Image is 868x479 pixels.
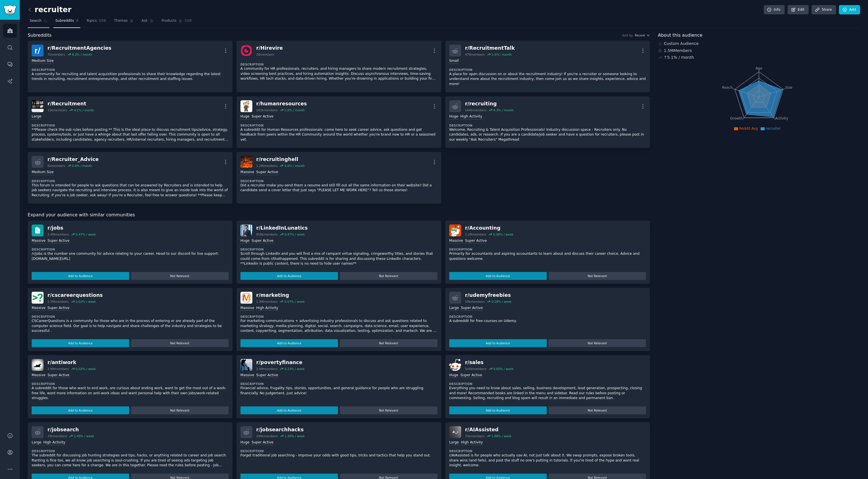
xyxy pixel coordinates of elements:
[32,382,229,386] dt: Description
[256,164,278,168] div: 1.2M members
[162,18,177,23] span: Products
[99,18,106,23] span: 158
[449,386,646,401] p: Everything you need to know about sales, selling, business development, lead generation, prospect...
[47,225,96,232] div: r/ jobs
[32,58,54,64] div: Medium Size
[449,238,463,244] div: Massive
[47,238,70,244] div: Super Active
[492,53,512,56] div: 1.5 % / month
[449,68,646,72] dt: Description
[285,367,305,371] div: 0.23 % / week
[449,247,646,251] dt: Description
[449,406,547,414] button: Add to Audience
[811,5,836,15] a: Share
[465,238,487,244] div: Super Active
[285,232,305,236] div: 0.47 % / week
[256,232,278,236] div: 858k members
[53,16,80,28] a: Subreddits8
[730,116,743,120] tspan: Growth
[47,156,99,163] div: r/ Recruiter_Advice
[256,45,283,52] div: r/ Hirevire
[549,339,646,347] button: Not Relevant
[549,272,646,280] button: Not Relevant
[32,170,54,175] div: Medium Size
[240,406,338,414] button: Add to Audience
[785,85,792,89] tspan: Size
[449,319,646,324] p: A subreddit for free courses on Udemy.
[32,292,44,304] img: cscareerquestions
[140,16,156,28] a: Ask
[449,123,646,127] dt: Description
[47,108,67,112] div: 15k members
[240,127,437,142] p: A subreddit for Human Resources professionals: come here to seek career advice, ask questions and...
[240,359,252,371] img: povertyfinance
[256,359,305,366] div: r/ povertyfinance
[449,72,646,87] p: A place for open discussion on or about the recruitment industry! If you're a recruiter or someon...
[460,114,482,119] div: High Activity
[285,108,305,112] div: 2.0 % / month
[449,114,458,119] div: Huge
[465,100,513,107] div: r/ recruiting
[240,225,252,236] img: LinkedInLunatics
[240,306,254,311] div: Massive
[449,426,461,438] img: AIAssisted
[445,96,650,148] a: r/recruiting144kmembers4.3% / monthHugeHigh ActivityDescriptionWelcome, Recruiting & Talent Acqui...
[72,164,92,168] div: 5.6 % / month
[32,449,229,453] dt: Description
[622,33,633,37] div: Sort by
[722,85,733,89] tspan: Reach
[47,164,65,168] div: 6k members
[449,359,461,371] img: sales
[635,33,650,37] button: Recent
[185,18,192,23] span: 128
[131,339,229,347] button: Not Relevant
[493,367,513,371] div: 0.60 % / week
[461,306,483,311] div: Super Active
[32,453,229,468] p: The subreddit for discussing job hunting strategies and tips, hacks, or anything related to caree...
[449,339,547,347] button: Add to Audience
[449,453,646,468] p: r/AIAssisted is for people who actually use AI, not just talk about it. We swap prompts, expose b...
[240,183,437,193] p: Did a recruiter make you send them a resume and still fill out all the same information on their ...
[340,339,437,347] button: Not Relevant
[240,123,437,127] dt: Description
[32,127,229,142] p: **Please check the sub rules before posting.** This is the ideal place to discuss recruitment tip...
[449,58,459,64] div: Small
[240,179,437,183] dt: Description
[251,114,274,119] div: Super Active
[240,100,252,112] img: humanresources
[658,32,702,39] span: About this audience
[47,53,65,56] div: 7k members
[460,373,482,378] div: Super Active
[32,100,44,112] img: Recruitment
[47,45,111,52] div: r/ RecruitmentAgencies
[340,272,437,280] button: Not Relevant
[658,48,860,54] div: 1.5M Members
[240,449,437,453] dt: Description
[449,251,646,261] p: Primarily for accountants and aspiring accountants to learn about and discuss their career choice...
[32,225,44,236] img: jobs
[285,300,305,304] div: 0.07 % / week
[47,426,94,433] div: r/ jobsearch
[32,247,229,251] dt: Description
[32,306,45,311] div: Massive
[47,292,103,299] div: r/ cscareerquestions
[465,45,515,52] div: r/ RecruitmentTalk
[76,18,79,23] span: 8
[43,440,65,445] div: High Activity
[236,96,441,148] a: humanresourcesr/humanresources182kmembers2.0% / monthHugeSuper ActiveDescriptionA subreddit for H...
[465,108,487,112] div: 144k members
[465,367,487,371] div: 504k members
[493,232,513,236] div: 0.08 % / week
[32,238,45,244] div: Massive
[32,179,229,183] dt: Description
[449,225,461,236] img: Accounting
[47,359,96,366] div: r/ antiwork
[32,68,229,72] dt: Description
[449,373,458,378] div: Huge
[30,18,42,23] span: Search
[32,339,129,347] button: Add to Audience
[256,300,278,304] div: 1.9M members
[32,406,129,414] button: Add to Audience
[491,434,511,438] div: 1.88 % / week
[74,108,94,112] div: 4.1 % / month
